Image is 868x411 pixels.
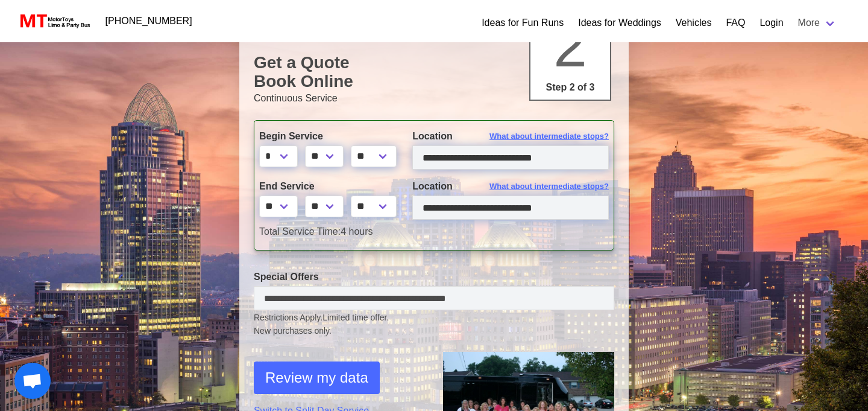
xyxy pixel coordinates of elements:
label: End Service [259,179,394,194]
button: Review my data [254,362,380,394]
a: FAQ [726,16,745,30]
span: Limited time offer. [322,311,389,324]
small: Restrictions Apply. [254,313,614,337]
label: Begin Service [259,129,394,144]
span: Location [412,131,453,141]
div: 4 hours [250,225,618,239]
div: Open chat [14,363,51,399]
p: Continuous Service [254,91,614,106]
a: More [791,11,844,35]
img: MotorToys Logo [17,13,91,30]
a: Ideas for Fun Runs [482,16,564,30]
span: Total Service Time: [259,226,341,237]
a: Login [759,16,783,30]
label: Special Offers [254,270,614,284]
span: New purchases only. [254,325,614,337]
span: What about intermediate stops? [489,130,609,142]
span: Location [412,181,453,191]
span: 2 [553,11,587,79]
p: Step 2 of 3 [535,80,605,95]
span: What about intermediate stops? [489,180,609,193]
span: Review my data [265,367,368,389]
a: Vehicles [676,16,712,30]
h1: Get a Quote Book Online [254,53,614,91]
a: [PHONE_NUMBER] [98,9,200,33]
a: Ideas for Weddings [578,16,661,30]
